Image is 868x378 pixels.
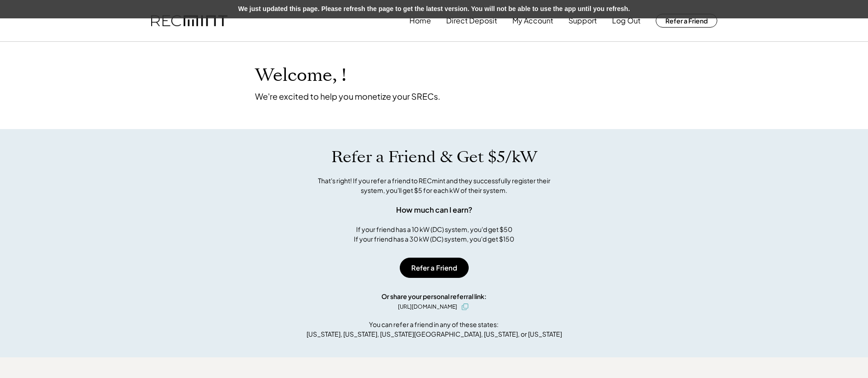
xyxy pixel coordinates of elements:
button: Log Out [612,11,641,30]
div: We're excited to help you monetize your SRECs. [255,91,440,102]
img: recmint-logotype%403x.png [151,15,227,27]
button: Support [568,11,597,30]
button: Direct Deposit [446,11,497,30]
div: That's right! If you refer a friend to RECmint and they successfully register their system, you'l... [308,176,561,195]
div: [URL][DOMAIN_NAME] [398,303,457,311]
div: How much can I earn? [396,204,472,215]
button: Refer a Friend [656,14,717,28]
div: You can refer a friend in any of these states: [US_STATE], [US_STATE], [US_STATE][GEOGRAPHIC_DATA... [306,320,562,339]
button: click to copy [460,301,471,312]
h1: Welcome, ! [255,65,370,86]
div: Or share your personal referral link: [381,292,487,301]
div: If your friend has a 10 kW (DC) system, you'd get $50 If your friend has a 30 kW (DC) system, you... [354,225,514,244]
button: My Account [512,11,553,30]
h1: Refer a Friend & Get $5/kW [331,147,537,167]
button: Home [409,11,431,30]
button: Refer a Friend [400,258,469,278]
